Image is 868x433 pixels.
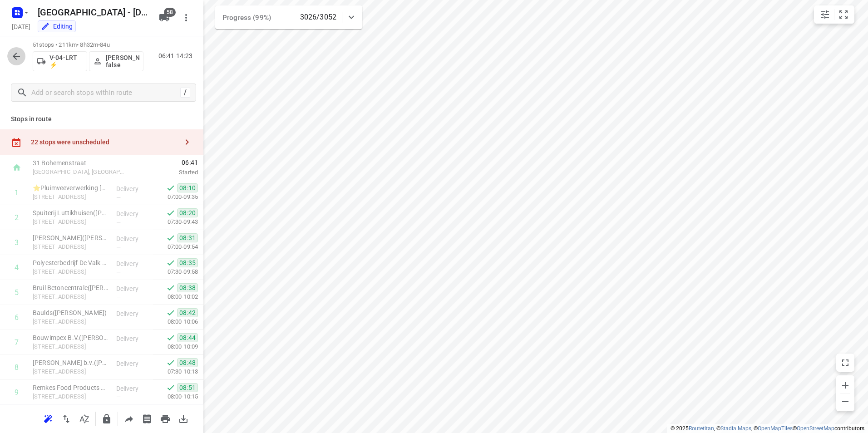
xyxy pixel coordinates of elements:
[33,367,109,376] p: [STREET_ADDRESS]
[33,333,109,342] p: Bouwimpex B.V.(Ferry Groenhuizen)
[215,5,362,29] div: Progress (99%)3026/3052
[116,309,150,318] p: Delivery
[164,8,176,17] span: 58
[166,308,175,317] svg: Done
[153,217,198,226] p: 07:30-09:43
[116,384,150,393] p: Delivery
[33,358,109,367] p: Van den Brink Barneveld b.v.(Richard Levering)
[31,138,178,146] div: 22 stops were unscheduled
[33,383,109,392] p: Remkes Food Products BV - Convenience(André Storteboom)
[797,425,834,432] a: OpenStreetMap
[180,88,190,98] div: /
[720,425,751,432] a: Stadia Maps
[177,383,198,392] span: 08:51
[33,217,109,226] p: Essenerweg 82, Kootwijkerbroek
[15,263,19,272] div: 4
[689,425,714,432] a: Routetitan
[153,192,198,202] p: 07:00-09:35
[116,369,121,375] span: —
[166,358,175,367] svg: Done
[39,414,57,423] span: Reoptimize route
[33,283,109,292] p: Bruil Betoncentrale(Peter Pille)
[116,194,121,201] span: —
[116,219,121,226] span: —
[177,333,198,342] span: 08:44
[33,308,109,317] p: Baulds(Angelique van Zomeren)
[116,294,121,300] span: —
[11,114,192,124] p: Stops in route
[116,269,121,276] span: —
[15,363,19,372] div: 8
[153,367,198,376] p: 07:30-10:13
[153,317,198,326] p: 08:00-10:06
[166,333,175,342] svg: Done
[116,319,121,325] span: —
[33,317,109,326] p: Energieweg 48-50, Barneveld
[33,41,143,49] p: 51 stops • 211km • 8h32m
[33,183,109,192] p: ⭐Pluimveeverwerking Jan van Ee BV(Marianne Meijer)
[15,238,19,247] div: 3
[138,168,198,177] p: Started
[153,342,198,351] p: 08:00-10:09
[116,209,150,218] p: Delivery
[15,313,19,322] div: 6
[116,344,121,350] span: —
[222,14,271,22] span: Progress (99%)
[177,358,198,367] span: 08:48
[153,292,198,301] p: 08:00-10:02
[153,267,198,276] p: 07:30-09:58
[116,234,150,243] p: Delivery
[41,22,73,31] div: You are currently in edit mode.
[177,233,198,242] span: 08:31
[33,233,109,242] p: Wencop Hoveniers(Landa van de Bunt)
[98,41,100,48] span: •
[177,9,195,27] button: More
[138,158,198,167] span: 06:41
[15,388,19,397] div: 9
[116,184,150,193] p: Delivery
[177,283,198,292] span: 08:38
[89,51,143,71] button: [PERSON_NAME] false
[166,233,175,242] svg: Done
[166,258,175,267] svg: Done
[33,292,109,301] p: [STREET_ADDRESS]
[49,54,83,69] p: V-04-LRT ⚡
[33,208,109,217] p: Spuiterij Luttikhuisen(Bart den Hartog)
[138,414,156,423] span: Print shipping labels
[33,258,109,267] p: Polyesterbedrijf De Valk B.V.(Erik van Ginkel)
[174,414,192,423] span: Download route
[116,359,150,368] p: Delivery
[8,21,34,32] h5: Project date
[116,244,121,251] span: —
[166,283,175,292] svg: Done
[120,414,138,423] span: Share route
[177,308,198,317] span: 08:42
[177,183,198,192] span: 08:10
[57,414,75,423] span: Reverse route
[153,392,198,401] p: 08:00-10:15
[15,188,19,197] div: 1
[75,414,94,423] span: Sort by time window
[15,213,19,222] div: 2
[177,208,198,217] span: 08:20
[33,51,87,71] button: V-04-LRT ⚡
[116,394,121,400] span: —
[671,425,864,432] li: © 2025 , © , © © contributors
[98,410,116,428] button: Lock route
[34,5,152,20] h5: Rename
[31,86,180,100] input: Add or search stops within route
[834,5,853,24] button: Fit zoom
[166,208,175,217] svg: Done
[156,414,174,423] span: Print route
[177,258,198,267] span: 08:35
[33,158,127,167] p: 31 Bohemenstraat
[816,5,834,24] button: Map settings
[33,242,109,251] p: Koningsbergenweg 8, Barneveld
[814,5,854,24] div: small contained button group
[153,242,198,251] p: 07:00-09:54
[15,338,19,347] div: 7
[166,383,175,392] svg: Done
[158,51,196,61] p: 06:41-14:23
[33,342,109,351] p: Mercuriusweg 15-A, Barneveld
[33,392,109,401] p: [STREET_ADDRESS]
